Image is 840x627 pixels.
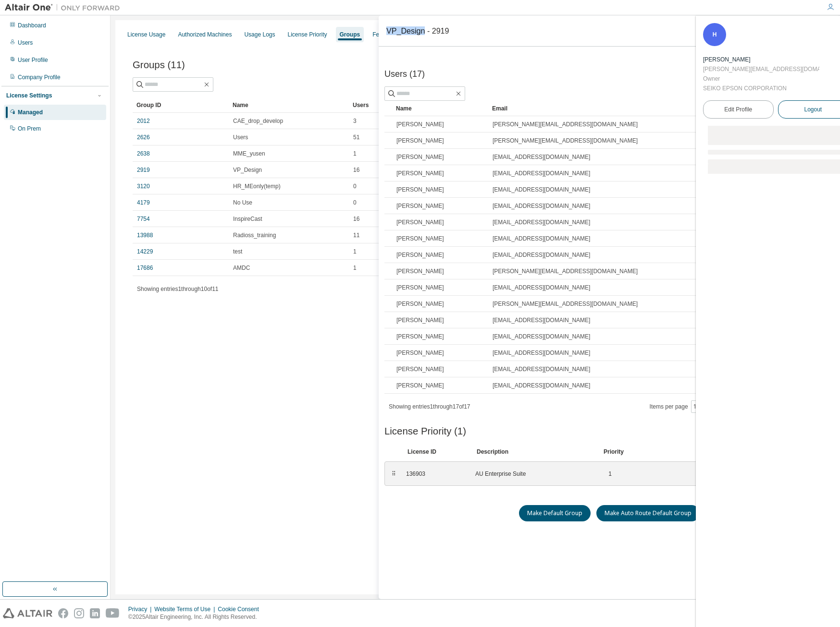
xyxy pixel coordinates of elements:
a: 2919 [137,166,150,174]
div: [PERSON_NAME][EMAIL_ADDRESS][DOMAIN_NAME] [703,64,819,74]
span: InspireCast [233,215,262,223]
span: License Priority (1) [384,426,466,437]
div: License Priority [288,31,327,38]
a: 13988 [137,231,153,239]
span: No Use [233,199,252,206]
a: Edit Profile [703,100,774,119]
span: CAE_drop_develop [233,117,283,125]
span: [EMAIL_ADDRESS][DOMAIN_NAME] [493,365,590,373]
span: [PERSON_NAME][EMAIL_ADDRESS][DOMAIN_NAME] [493,137,638,145]
div: Group ID [136,97,225,113]
span: [EMAIL_ADDRESS][DOMAIN_NAME] [493,235,590,242]
span: [PERSON_NAME] [396,218,444,226]
div: Company Profile [18,73,61,81]
span: [PERSON_NAME] [396,349,444,357]
span: 1 [353,150,357,157]
a: 2012 [137,117,150,125]
div: Name [233,97,345,113]
span: [PERSON_NAME] [396,235,444,242]
a: 4179 [137,199,150,206]
span: Users [233,133,248,141]
button: Make Auto Route Default Group [596,505,700,521]
span: [PERSON_NAME] [396,382,444,389]
span: [PERSON_NAME] [396,316,444,324]
span: AMDC [233,264,250,272]
a: 2638 [137,150,150,157]
span: [EMAIL_ADDRESS][DOMAIN_NAME] [493,382,590,389]
span: MME_yusen [233,150,265,157]
div: 136903 [406,470,464,478]
div: Name [396,101,484,116]
div: License Settings [6,92,52,99]
div: Groups [340,31,360,38]
a: 3120 [137,182,150,190]
span: [PERSON_NAME] [396,284,444,291]
span: HR_MEonly(temp) [233,182,281,190]
div: 1 [602,470,612,478]
span: Edit Profile [724,106,752,113]
span: [PERSON_NAME][EMAIL_ADDRESS][DOMAIN_NAME] [493,267,638,275]
div: SEIKO EPSON CORPORATION [703,84,819,93]
p: © 2025 Altair Engineering, Inc. All Rights Reserved. [128,613,265,621]
span: 1 [353,264,357,272]
span: [PERSON_NAME] [396,137,444,145]
button: 100 [693,403,710,410]
span: [EMAIL_ADDRESS][DOMAIN_NAME] [493,218,590,226]
span: 16 [353,166,359,174]
button: Make Default Group [519,505,591,521]
span: test [233,248,242,255]
div: Email [492,101,815,116]
div: License ID [408,448,465,456]
a: 17686 [137,264,153,272]
div: Website Terms of Use [154,605,218,613]
span: 51 [353,133,359,141]
span: [PERSON_NAME] [396,300,444,308]
span: [PERSON_NAME] [396,121,444,128]
a: 7754 [137,215,150,223]
span: 3 [353,117,357,125]
span: [PERSON_NAME] [396,365,444,373]
div: VP_Design - 2919 [386,27,449,35]
span: 11 [353,231,359,239]
span: [PERSON_NAME] [396,186,444,193]
span: [PERSON_NAME] [396,202,444,210]
div: Usage Logs [244,31,275,38]
span: Showing entries 1 through 17 of 17 [389,403,470,410]
div: Owner [703,74,819,84]
span: [EMAIL_ADDRESS][DOMAIN_NAME] [493,169,590,177]
a: 2626 [137,133,150,141]
span: VP_Design [233,166,262,174]
span: [EMAIL_ADDRESS][DOMAIN_NAME] [493,284,590,291]
div: Authorized Machines [178,31,232,38]
div: AU Enterprise Suite [475,470,591,478]
a: 14229 [137,248,153,255]
img: youtube.svg [106,608,120,618]
span: Items per page [650,400,712,413]
span: [PERSON_NAME] [396,169,444,177]
div: Dashboard [18,22,46,29]
span: Users (17) [384,69,425,79]
div: Managed [18,109,43,116]
div: Cookie Consent [218,605,264,613]
div: Users [353,97,791,113]
span: [EMAIL_ADDRESS][DOMAIN_NAME] [493,333,590,340]
div: ⠿ [391,470,396,478]
span: [PERSON_NAME] [396,251,444,259]
div: Feature Restrictions [372,31,424,38]
div: Hiroshi Abe [703,55,819,64]
div: License Usage [127,31,165,38]
span: [EMAIL_ADDRESS][DOMAIN_NAME] [493,316,590,324]
span: [EMAIL_ADDRESS][DOMAIN_NAME] [493,251,590,259]
img: linkedin.svg [90,608,100,618]
span: 0 [353,182,357,190]
div: On Prem [18,125,41,133]
img: facebook.svg [58,608,68,618]
span: [EMAIL_ADDRESS][DOMAIN_NAME] [493,349,590,357]
div: User Profile [18,56,48,64]
span: [EMAIL_ADDRESS][DOMAIN_NAME] [493,186,590,193]
span: Groups (11) [133,60,185,71]
span: Logout [804,105,822,114]
div: Users [18,39,33,47]
img: instagram.svg [74,608,84,618]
